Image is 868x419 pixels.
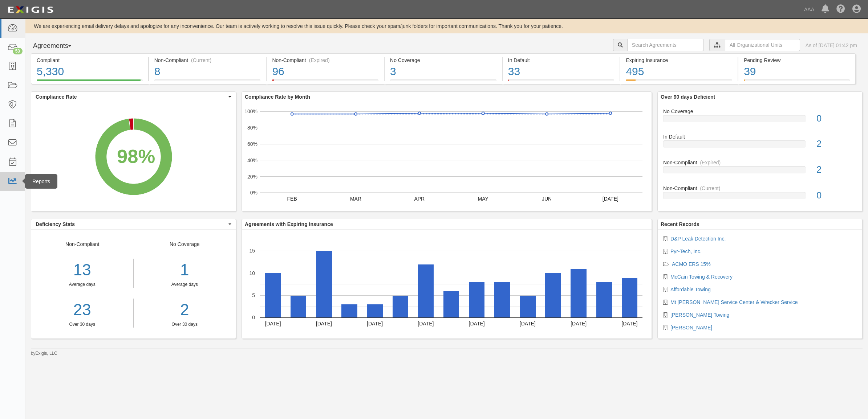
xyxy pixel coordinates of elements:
div: Average days [139,282,231,288]
a: [PERSON_NAME] [670,325,712,330]
a: Pending Review39 [738,79,856,85]
small: by [31,350,57,357]
input: All Organizational Units [725,39,800,51]
text: 100% [244,108,257,114]
div: Over 30 days [31,321,133,328]
div: Compliant [37,57,143,64]
img: logo-5460c22ac91f19d4615b14bd174203de0afe785f0fc80cf4dbbc73dc1793850b.png [5,3,56,16]
text: [DATE] [418,321,434,326]
a: 23 [31,299,133,321]
div: Average days [31,282,133,288]
div: Non-Compliant (Expired) [272,57,378,64]
div: 495 [626,64,732,79]
a: Mt [PERSON_NAME] Service Center & Wrecker Service [670,299,798,305]
a: Non-Compliant(Expired)96 [267,79,384,85]
text: 60% [247,141,257,147]
a: Non-Compliant(Expired)2 [663,159,857,185]
text: [DATE] [520,321,536,326]
a: No Coverage0 [663,108,857,133]
text: [DATE] [603,196,618,202]
div: In Default [508,57,615,64]
div: We are experiencing email delivery delays and apologize for any inconvenience. Our team is active... [25,22,868,30]
text: 5 [252,292,255,298]
b: Compliance Rate by Month [245,94,310,100]
text: 15 [249,248,255,254]
div: 2 [811,163,862,176]
div: (Expired) [700,159,721,166]
a: D&P Leak Detection Inc. [670,236,726,242]
text: 40% [247,157,257,163]
text: JUN [542,196,552,202]
div: 0 [811,189,862,202]
text: [DATE] [621,321,637,326]
div: Pending Review [744,57,850,64]
a: Expiring Insurance495 [620,79,738,85]
span: Compliance Rate [36,93,227,100]
text: 20% [247,173,257,179]
a: [PERSON_NAME] Towing [670,312,729,318]
div: Non-Compliant [31,241,134,328]
text: 10 [249,270,255,276]
a: Non-Compliant(Current)0 [663,185,857,205]
a: Non-Compliant(Current)8 [149,79,266,85]
a: In Default33 [503,79,620,85]
text: 0 [252,315,255,320]
div: (Current) [191,57,211,64]
div: (Current) [700,185,720,192]
a: 2 [139,299,231,321]
svg: A chart. [242,102,652,211]
text: [DATE] [367,321,383,326]
div: 98% [117,143,155,170]
div: As of [DATE] 01:42 pm [806,42,857,49]
text: [DATE] [265,321,281,326]
text: FEB [287,196,297,202]
div: Expiring Insurance [626,57,732,64]
a: Compliant5,330 [31,79,148,85]
div: (Expired) [309,57,330,64]
i: Help Center - Complianz [836,5,845,14]
div: 0 [811,112,862,125]
div: Non-Compliant [658,159,862,166]
button: Compliance Rate [31,92,236,102]
a: Affordable Towing [670,287,711,292]
text: MAY [478,196,489,202]
div: 1 [139,259,231,282]
text: [DATE] [316,321,332,326]
div: No Coverage [390,57,496,64]
span: Deficiency Stats [36,221,227,228]
svg: A chart. [31,102,236,211]
div: 33 [508,64,615,79]
div: Non-Compliant (Current) [154,57,261,64]
b: Over 90 days Deficient [661,94,715,100]
text: APR [414,196,425,202]
button: Deficiency Stats [31,219,236,229]
svg: A chart. [242,230,652,338]
text: 80% [247,125,257,131]
button: Agreements [31,39,85,53]
a: McCain Towing & Recovery [670,274,733,280]
div: In Default [658,133,862,140]
div: 2 [811,137,862,151]
div: No Coverage [658,108,862,115]
div: 8 [154,64,261,79]
div: Non-Compliant [658,185,862,192]
text: [DATE] [571,321,587,326]
text: [DATE] [469,321,485,326]
div: 96 [272,64,378,79]
div: Over 30 days [139,321,231,328]
div: 5,330 [37,64,143,79]
div: No Coverage [134,241,236,328]
a: In Default2 [663,133,857,159]
div: Reports [25,174,57,189]
a: Pyr-Tech, Inc. [670,248,702,254]
div: 13 [31,259,133,282]
div: 53 [13,48,23,54]
div: 39 [744,64,850,79]
text: 0% [250,190,257,196]
b: Agreements with Expiring Insurance [245,221,333,227]
div: 3 [390,64,496,79]
b: Recent Records [661,221,699,227]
